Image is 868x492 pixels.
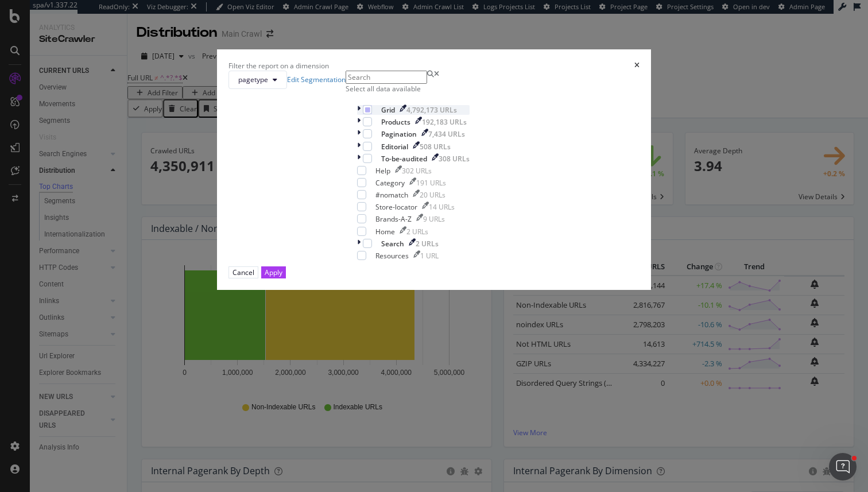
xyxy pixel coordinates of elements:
[375,251,409,261] div: Resources
[381,239,404,249] div: Search
[381,154,427,164] div: To-be-audited
[439,154,470,164] div: 308 URLs
[634,61,640,71] div: times
[402,166,432,176] div: 302 URLs
[416,178,446,188] div: 191 URLs
[346,71,427,84] input: Search
[261,266,286,278] button: Apply
[228,71,287,89] button: pagetype
[406,227,428,237] div: 2 URLs
[375,190,408,200] div: #nomatch
[381,129,417,139] div: Pagination
[423,214,445,224] div: 9 URLs
[829,453,857,481] iframe: Intercom live chat
[375,214,412,224] div: Brands-A-Z
[416,239,439,249] div: 2 URLs
[375,178,405,188] div: Category
[381,117,410,127] div: Products
[422,117,467,127] div: 192,183 URLs
[375,202,417,212] div: Store-locator
[232,268,254,277] div: Cancel
[420,251,439,261] div: 1 URL
[428,129,465,139] div: 7,434 URLs
[228,61,329,71] div: Filter the report on a dimension
[429,202,455,212] div: 14 URLs
[375,227,395,237] div: Home
[381,105,395,115] div: Grid
[228,266,258,278] button: Cancel
[265,268,282,277] div: Apply
[381,142,408,152] div: Editorial
[217,49,651,290] div: modal
[420,190,445,200] div: 20 URLs
[238,75,268,84] span: pagetype
[420,142,451,152] div: 508 URLs
[287,75,346,84] a: Edit Segmentation
[346,84,481,94] div: Select all data available
[406,105,457,115] div: 4,792,173 URLs
[375,166,390,176] div: Help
